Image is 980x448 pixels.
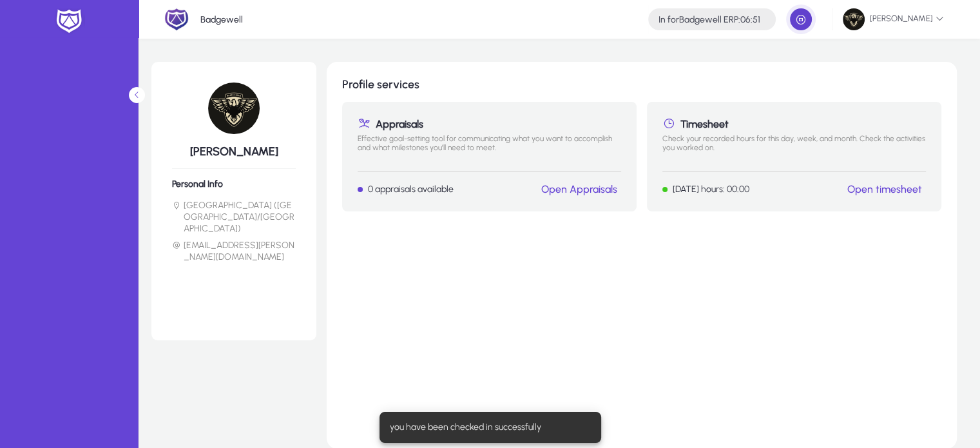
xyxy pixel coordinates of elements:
[342,77,941,92] h1: Profile services
[53,8,85,35] img: white-logo.png
[172,240,296,263] li: [EMAIL_ADDRESS][PERSON_NAME][DOMAIN_NAME]
[172,200,296,235] li: [GEOGRAPHIC_DATA] ([GEOGRAPHIC_DATA]/[GEOGRAPHIC_DATA])
[740,14,760,25] span: 06:51
[368,184,454,195] p: 0 appraisals available
[200,14,243,25] p: Badgewell
[172,179,296,190] h6: Personal Info
[358,117,621,130] h1: Appraisals
[658,14,679,25] span: In for
[847,183,922,195] a: Open timesheet
[164,7,189,32] img: 2.png
[662,117,926,130] h1: Timesheet
[673,184,749,195] p: [DATE] hours: 00:00
[843,8,944,30] span: [PERSON_NAME]
[541,183,617,195] a: Open Appraisals
[843,182,926,196] button: Open timesheet
[658,14,760,25] h4: Badgewell ERP
[832,8,954,31] button: [PERSON_NAME]
[537,182,621,196] button: Open Appraisals
[172,144,296,159] h5: [PERSON_NAME]
[662,134,926,161] p: Check your recorded hours for this day, week, and month. Check the activities you worked on.
[380,412,596,443] div: you have been checked in successfully
[208,83,260,134] img: 77.jpg
[358,134,621,161] p: Effective goal-setting tool for communicating what you want to accomplish and what milestones you...
[843,8,865,30] img: 77.jpg
[738,14,740,25] span: :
